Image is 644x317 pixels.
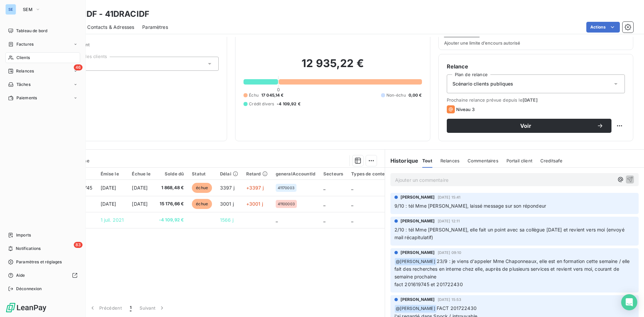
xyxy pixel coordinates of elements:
[101,201,116,207] span: [DATE]
[85,301,126,315] button: Précédent
[126,301,136,315] button: 1
[394,203,546,209] span: 9/10 : tél Mme [PERSON_NAME], laissé message sur son répondeur
[447,62,625,70] h6: Relance
[323,201,325,207] span: _
[438,251,462,255] span: [DATE] 09:10
[400,250,435,256] span: [PERSON_NAME]
[16,82,31,88] span: Tâches
[277,87,280,92] span: 0
[132,171,151,176] div: Échue le
[16,28,47,34] span: Tableau de bord
[192,183,212,193] span: échue
[16,95,37,101] span: Paiements
[540,158,563,163] span: Creditsafe
[59,8,149,20] h3: DRAC IDF - 41DRACIDF
[444,40,520,46] span: Ajouter une limite d’encours autorisé
[422,158,432,163] span: Tout
[132,185,148,191] span: [DATE]
[278,202,295,206] span: 41100003
[447,119,611,133] button: Voir
[438,298,462,302] span: [DATE] 15:53
[351,171,399,176] div: Types de contentieux
[5,302,47,313] img: Logo LeanPay
[351,217,353,223] span: _
[386,92,406,98] span: Non-échu
[159,171,184,176] div: Solde dû
[101,185,116,191] span: [DATE]
[276,217,278,223] span: _
[249,101,274,107] span: Crédit divers
[23,7,33,12] span: SEM
[277,101,301,107] span: -4 109,92 €
[16,41,34,47] span: Factures
[351,185,353,191] span: _
[455,123,597,128] span: Voir
[323,217,325,223] span: _
[74,242,83,248] span: 83
[192,171,212,176] div: Statut
[468,158,498,163] span: Commentaires
[394,258,631,287] span: 23/9 : je viens d'appeler Mme Chaponneaux, elle est en formation cette semaine / elle fait des re...
[136,301,169,315] button: Suivant
[220,185,234,191] span: 3397 j
[5,270,80,281] a: Aide
[220,201,234,207] span: 3001 j
[456,107,475,112] span: Niveau 3
[5,4,16,15] div: SE
[621,294,637,310] div: Open Intercom Messenger
[87,24,134,31] span: Contacts & Adresses
[394,227,626,240] span: 2/10 : tél Mme [PERSON_NAME], elle fait un point avec sa collègue [DATE] et revient vers moi (env...
[16,68,34,74] span: Relances
[16,259,62,265] span: Paramètres et réglages
[159,201,184,207] span: 15 176,66 €
[276,171,315,176] div: generalAccountId
[101,171,124,176] div: Émise le
[523,97,538,103] span: [DATE]
[278,186,294,190] span: 41170003
[101,217,124,223] span: 1 juil. 2021
[220,171,238,176] div: Délai
[246,201,263,207] span: +3001 j
[400,194,435,200] span: [PERSON_NAME]
[192,199,212,209] span: échue
[409,92,422,98] span: 0,00 €
[447,97,625,103] span: Prochaine relance prévue depuis le
[74,64,83,70] span: 46
[385,157,419,165] h6: Historique
[400,218,435,224] span: [PERSON_NAME]
[16,232,31,238] span: Imports
[130,305,131,311] span: 1
[16,246,41,252] span: Notifications
[159,184,184,191] span: 1 868,48 €
[452,81,514,87] span: Scénario clients publiques
[249,92,259,98] span: Échu
[246,171,268,176] div: Retard
[438,219,460,223] span: [DATE] 12:11
[246,185,264,191] span: +3397 j
[400,297,435,303] span: [PERSON_NAME]
[132,201,148,207] span: [DATE]
[261,92,284,98] span: 17 045,14 €
[395,305,436,313] span: @ [PERSON_NAME]
[438,195,461,199] span: [DATE] 15:41
[351,201,353,207] span: _
[244,57,422,77] h2: 12 935,22 €
[440,158,460,163] span: Relances
[323,185,325,191] span: _
[54,42,219,51] span: Propriétés Client
[159,217,184,223] span: -4 109,92 €
[220,217,233,223] span: 1566 j
[395,258,436,266] span: @ [PERSON_NAME]
[586,22,620,33] button: Actions
[323,171,343,176] div: Secteurs
[142,24,168,31] span: Paramètres
[16,55,30,61] span: Clients
[16,286,42,292] span: Déconnexion
[16,272,25,278] span: Aide
[506,158,532,163] span: Portail client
